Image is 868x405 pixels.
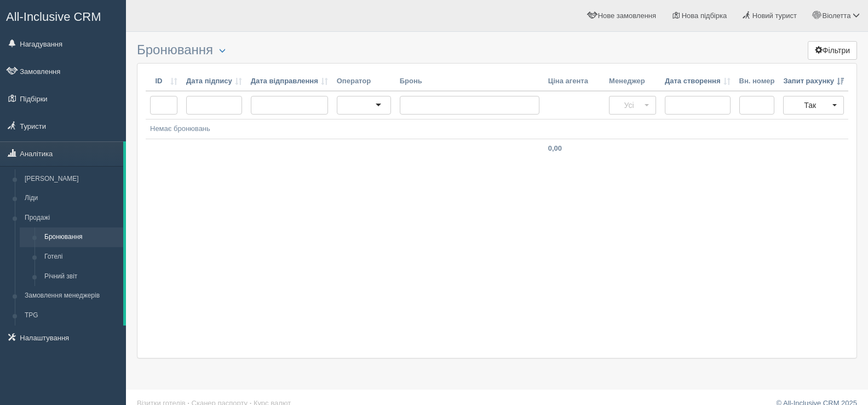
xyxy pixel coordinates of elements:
a: Дата відправлення [251,76,328,87]
a: ID [150,76,177,87]
h3: Бронювання [137,43,857,58]
span: Нова підбірка [682,12,727,20]
a: [PERSON_NAME] [20,169,123,189]
th: Ціна агента [544,72,605,92]
span: Новий турист [752,12,797,20]
span: Усі [616,100,642,111]
span: All-Inclusive CRM [6,10,101,24]
button: Так [783,96,844,115]
a: All-Inclusive CRM [1,1,125,31]
a: Замовлення менеджерів [20,286,123,306]
td: 0,00 [544,139,605,158]
a: TPG [20,306,123,326]
a: Ліди [20,189,123,208]
a: Дата створення [665,76,731,87]
a: Продажі [20,208,123,228]
button: Усі [609,96,656,115]
span: Нове замовлення [598,12,656,20]
div: Немає бронювань [150,124,844,134]
span: Так [790,100,830,111]
a: Дата підпису [186,76,242,87]
span: Віолетта [822,12,850,20]
a: Готелі [39,247,123,267]
a: Річний звіт [39,267,123,287]
a: Запит рахунку [783,76,844,87]
th: Бронь [395,72,544,92]
th: Менеджер [605,72,660,92]
a: Бронювання [39,227,123,247]
th: Оператор [332,72,395,92]
button: Фільтри [808,41,857,60]
th: Вн. номер [735,72,779,92]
